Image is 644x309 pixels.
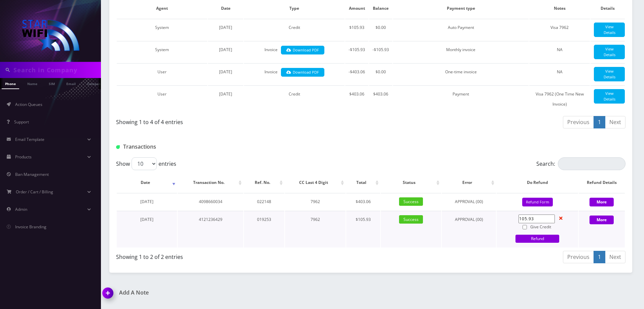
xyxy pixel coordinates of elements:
a: Previous [563,116,594,128]
td: 022148 [244,193,285,210]
td: $105.93 [345,19,368,40]
div: Showing 1 to 4 of 4 entries [116,115,366,126]
td: Auto Payment [393,19,529,40]
th: Status: activate to sort column ascending [381,173,441,192]
span: Invoice Branding [15,224,46,230]
h1: Transactions [116,144,279,150]
th: Transaction No.: activate to sort column ascending [178,173,243,192]
span: [DATE] [219,69,232,75]
span: [DATE] [219,25,232,30]
a: Refund [515,235,559,243]
td: $403.06 [369,85,392,113]
label: Search: [536,157,625,170]
a: Phone [2,78,19,89]
span: Ban Management [15,171,49,177]
img: StarWiFi [20,18,81,52]
td: Visa 7962 [529,19,590,40]
td: -$105.93 [345,41,368,63]
a: Download PDF [281,46,324,55]
a: View Details [594,45,625,59]
th: Ref. No.: activate to sort column ascending [244,173,285,192]
button: More [589,198,614,206]
td: 7962 [285,211,345,247]
td: NA [529,63,590,85]
td: -$105.93 [369,41,392,63]
td: $105.93 [346,211,380,247]
a: Email [63,78,79,88]
label: Show entries [116,157,176,170]
td: -$403.06 [345,63,368,85]
a: Add A Note [103,289,366,296]
td: Invoice [244,41,345,63]
span: [DATE] [140,199,153,204]
span: Email Template [15,137,44,142]
td: $403.06 [346,193,380,210]
td: User [117,63,207,85]
td: User [117,85,207,113]
td: System [117,41,207,63]
a: 1 [594,116,605,128]
button: More [589,216,614,224]
a: Download PDF [281,68,324,77]
a: View Details [594,89,625,104]
td: Credit [244,19,345,40]
select: Showentries [132,157,157,170]
td: APPROVAL (00) [442,193,496,210]
input: Search: [558,157,625,170]
td: Invoice [244,63,345,85]
th: Error: activate to sort column ascending [442,173,496,192]
span: [DATE] [219,91,232,97]
div: Showing 1 to 2 of 2 entries [116,250,366,261]
th: Refund Details [579,173,625,192]
td: 7962 [285,193,345,210]
input: Give Credit [523,225,527,229]
span: Success [399,215,423,224]
th: CC Last 4 Digit: activate to sort column ascending [285,173,345,192]
td: 4098660034 [178,193,243,210]
label: Give Credit [518,223,555,231]
td: 019253 [244,211,285,247]
th: Total: activate to sort column ascending [346,173,380,192]
a: Previous [563,251,594,263]
td: Payment [393,85,529,113]
td: NA [529,41,590,63]
span: [DATE] [140,217,153,222]
a: View Details [594,23,625,37]
span: [DATE] [219,47,232,52]
input: Search in Company [13,64,99,76]
span: Support [14,119,29,125]
a: 1 [594,251,605,263]
td: $403.06 [345,85,368,113]
a: Name [24,78,41,88]
a: View Details [594,67,625,81]
a: Next [605,116,625,128]
td: One-time invoice [393,63,529,85]
td: Visa 7962 (One Time New Invoice) [529,85,590,113]
td: Credit [244,85,345,113]
th: Do Refund [497,173,578,192]
a: SIM [45,78,58,88]
span: Order / Cart / Billing [16,189,53,195]
span: Success [399,197,423,206]
th: Date: activate to sort column ascending [117,173,177,192]
td: System [117,19,207,40]
span: Action Queues [15,102,42,107]
td: APPROVAL (00) [442,211,496,247]
td: $0.00 [369,19,392,40]
span: Admin [15,206,27,212]
td: 4121236429 [178,211,243,247]
a: Next [605,251,625,263]
td: Monthly invoice [393,41,529,63]
img: Transactions [116,145,120,149]
td: $0.00 [369,63,392,85]
a: Company [84,78,106,88]
span: Products [15,154,32,160]
button: Refund Form [522,198,553,207]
